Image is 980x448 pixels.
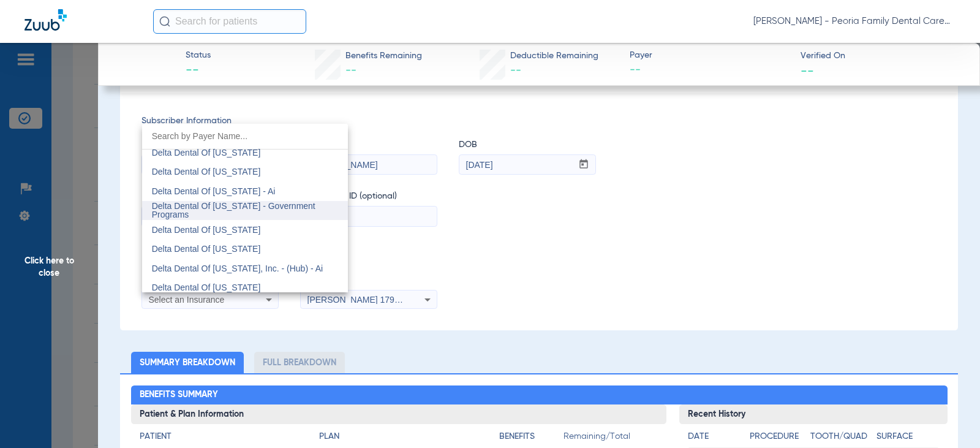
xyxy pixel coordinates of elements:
[152,186,276,196] span: Delta Dental Of [US_STATE] - Ai
[152,283,261,292] span: Delta Dental Of [US_STATE]
[142,124,348,149] input: dropdown search
[152,201,315,219] span: Delta Dental Of [US_STATE] - Government Programs
[152,225,261,235] span: Delta Dental Of [US_STATE]
[152,244,261,254] span: Delta Dental Of [US_STATE]
[152,148,261,158] span: Delta Dental Of [US_STATE]
[152,167,261,177] span: Delta Dental Of [US_STATE]
[152,264,323,273] span: Delta Dental Of [US_STATE], Inc. - (Hub) - Ai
